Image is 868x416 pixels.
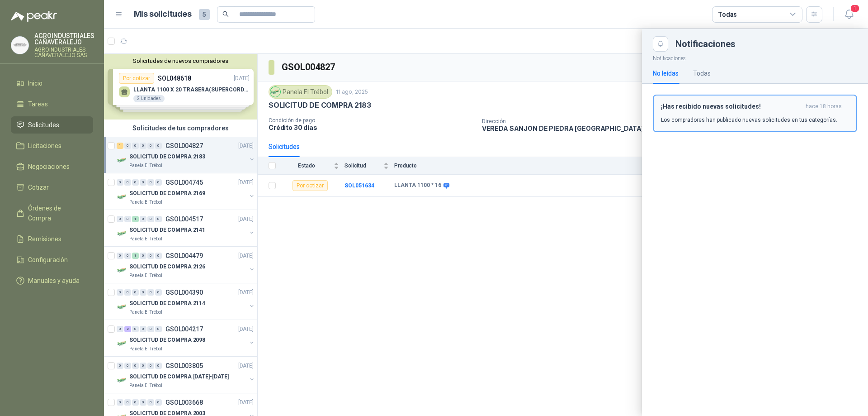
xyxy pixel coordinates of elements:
[11,230,93,248] a: Remisiones
[28,234,61,244] span: Remisiones
[11,179,93,196] a: Cotizar
[199,9,210,20] span: 5
[11,251,93,268] a: Configuración
[28,203,85,223] span: Órdenes de Compra
[28,255,68,265] span: Configuración
[11,37,28,54] img: Company Logo
[675,39,857,48] div: Notificaciones
[28,182,49,192] span: Cotizar
[661,116,837,124] p: Los compradores han publicado nuevas solicitudes en tus categorías.
[11,272,93,289] a: Manuales y ayuda
[28,162,70,172] span: Negociaciones
[28,141,61,151] span: Licitaciones
[28,99,48,109] span: Tareas
[718,10,737,19] div: Todas
[28,78,42,88] span: Inicio
[653,68,679,78] div: No leídas
[11,158,93,175] a: Negociaciones
[806,103,842,110] span: hace 18 horas
[28,120,59,130] span: Solicitudes
[28,276,80,286] span: Manuales y ayuda
[11,11,57,22] img: Logo peakr
[134,8,192,21] h1: Mis solicitudes
[11,200,93,227] a: Órdenes de Compra
[11,75,93,92] a: Inicio
[34,47,94,58] p: AGROINDUSTRIALES CAÑAVERALEJO SAS
[661,103,802,110] h3: ¡Has recibido nuevas solicitudes!
[841,6,857,23] button: 1
[34,33,94,45] p: AGROINDUSTRIALES CAÑAVERALEJO
[11,96,93,113] a: Tareas
[642,52,868,63] p: Notificaciones
[11,116,93,134] a: Solicitudes
[222,11,229,17] span: search
[850,4,860,13] span: 1
[653,95,857,132] button: ¡Has recibido nuevas solicitudes!hace 18 horas Los compradores han publicado nuevas solicitudes e...
[693,68,711,78] div: Todas
[653,36,668,52] button: Close
[11,137,93,154] a: Licitaciones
